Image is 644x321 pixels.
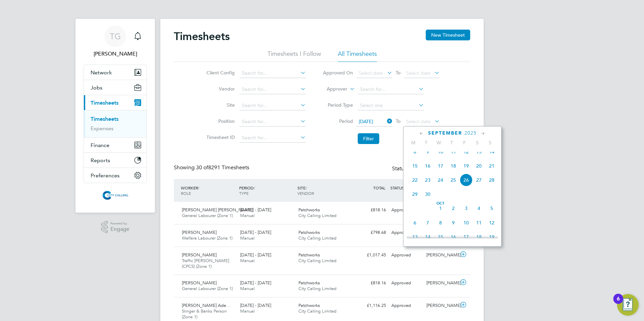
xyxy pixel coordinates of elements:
[91,125,114,132] a: Expenses
[460,174,473,186] span: 26
[354,300,389,311] div: £1,116.25
[298,229,320,235] span: Patchworks
[84,153,147,168] button: Reports
[91,142,109,148] span: Finance
[110,32,121,41] span: TG
[409,230,421,243] span: 13
[464,130,477,136] span: 2025
[91,116,119,122] a: Timesheets
[84,26,147,58] a: TG[PERSON_NAME]
[409,159,421,172] span: 15
[240,280,271,286] span: [DATE] - [DATE]
[84,138,147,152] button: Finance
[91,100,119,106] span: Timesheets
[460,145,473,158] span: 12
[421,216,434,229] span: 7
[179,182,237,199] div: WORKER
[182,252,217,258] span: [PERSON_NAME]
[424,300,459,311] div: [PERSON_NAME]
[240,258,255,263] span: Manual
[182,258,229,269] span: Traffic [PERSON_NAME] (CPCS) (Zone 1)
[101,190,130,201] img: citycalling-logo-retina.png
[317,86,347,93] label: Approver
[421,145,434,158] span: 9
[354,227,389,238] div: £798.68
[473,145,485,158] span: 13
[240,213,255,218] span: Manual
[240,207,271,213] span: [DATE] - [DATE]
[240,252,271,258] span: [DATE] - [DATE]
[240,302,271,308] span: [DATE] - [DATE]
[389,250,424,261] div: Approved
[323,118,353,124] label: Period
[239,69,306,78] input: Search for...
[354,205,389,216] div: £818.16
[354,278,389,289] div: £818.16
[421,174,434,186] span: 23
[447,174,460,186] span: 25
[84,168,147,183] button: Preferences
[485,202,498,215] span: 5
[392,164,457,174] div: Status
[354,250,389,261] div: £1,017.45
[485,230,498,243] span: 19
[389,182,424,194] div: STATUS
[473,202,485,215] span: 4
[174,30,230,43] h2: Timesheets
[91,172,120,179] span: Preferences
[239,85,306,94] input: Search for...
[240,286,255,291] span: Manual
[84,190,147,201] a: Go to home page
[298,258,336,263] span: City Calling Limited
[196,164,249,171] span: 8291 Timesheets
[91,69,112,76] span: Network
[458,140,471,146] span: F
[447,202,460,215] span: 2
[447,159,460,172] span: 18
[240,235,255,241] span: Manual
[434,202,447,215] span: 1
[182,235,232,241] span: Welfare Labourer (Zone 1)
[182,213,233,218] span: General Labourer (Zone 1)
[84,80,147,95] button: Jobs
[298,213,336,218] span: City Calling Limited
[101,221,130,234] a: Powered byEngage
[406,118,430,124] span: Select date
[240,229,271,235] span: [DATE] - [DATE]
[204,70,235,76] label: Client Config
[110,226,129,232] span: Engage
[617,299,620,308] div: 6
[434,145,447,158] span: 10
[204,102,235,108] label: Site
[323,102,353,108] label: Period Type
[420,140,432,146] span: T
[298,302,320,308] span: Patchworks
[421,159,434,172] span: 16
[196,164,208,171] span: 30 of
[182,207,253,213] span: [PERSON_NAME] [PERSON_NAME]
[445,140,458,146] span: T
[237,182,296,199] div: PERIOD
[473,159,485,172] span: 20
[432,140,445,146] span: W
[447,145,460,158] span: 11
[182,280,217,286] span: [PERSON_NAME]
[460,202,473,215] span: 3
[473,174,485,186] span: 27
[75,19,155,213] nav: Main navigation
[485,145,498,158] span: 14
[204,118,235,124] label: Position
[204,86,235,92] label: Vendor
[389,278,424,289] div: Approved
[91,157,110,164] span: Reports
[424,250,459,261] div: [PERSON_NAME]
[485,159,498,172] span: 21
[359,118,373,124] span: [DATE]
[473,230,485,243] span: 18
[298,286,336,291] span: City Calling Limited
[406,70,430,76] span: Select date
[84,50,147,58] span: Toby Gibbs
[460,159,473,172] span: 19
[254,185,255,190] span: /
[485,216,498,229] span: 12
